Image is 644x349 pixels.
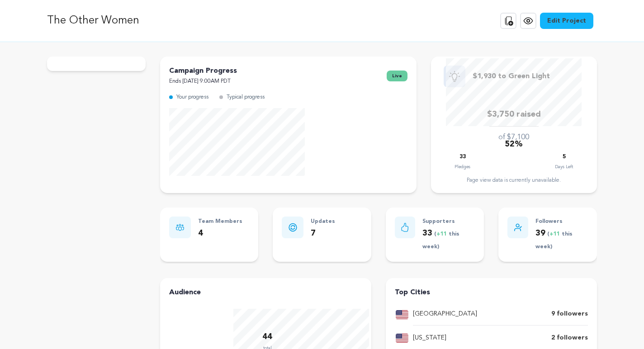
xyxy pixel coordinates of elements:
[436,231,449,237] span: +11
[535,227,588,253] p: 39
[311,217,335,227] p: Updates
[422,231,459,250] span: ( this week)
[551,333,588,344] p: 2 followers
[551,309,588,320] p: 9 followers
[505,138,523,151] p: 52%
[169,66,237,76] p: Campaign Progress
[563,152,566,162] p: 5
[311,227,335,240] p: 7
[422,227,475,253] p: 33
[262,330,272,344] p: 44
[176,92,208,103] p: Your progress
[47,13,139,29] p: The Other Women
[540,13,593,29] a: Edit Project
[535,217,588,227] p: Followers
[227,92,265,103] p: Typical progress
[169,76,237,87] p: Ends [DATE] 9:00AM PDT
[198,227,242,240] p: 4
[555,162,573,171] p: Days Left
[413,309,477,320] p: [GEOGRAPHIC_DATA]
[413,333,446,344] p: [US_STATE]
[549,231,562,237] span: +11
[440,177,588,184] div: Page view data is currently unavailable.
[422,217,475,227] p: Supporters
[535,231,573,250] span: ( this week)
[395,287,588,298] h4: Top Cities
[169,287,362,298] h4: Audience
[198,217,242,227] p: Team Members
[387,71,407,81] span: live
[455,162,470,171] p: Pledges
[498,132,529,143] p: of $7,100
[459,152,466,162] p: 33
